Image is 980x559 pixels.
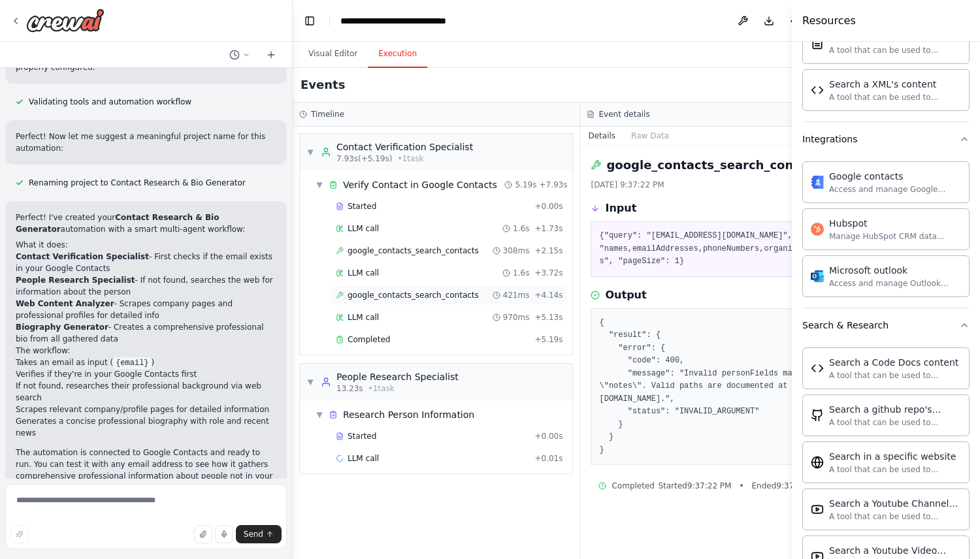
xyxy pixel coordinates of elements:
div: A tool that can be used to semantic search a query from a txt's content. [829,45,961,56]
div: Search in a specific website [829,450,961,463]
p: Perfect! Now let me suggest a meaningful project name for this automation: [16,131,276,154]
span: Started [348,431,376,441]
span: LLM call [348,453,379,464]
p: The automation is connected to Google Contacts and ready to run. You can test it with any email a... [16,447,276,494]
div: Search a Youtube Channels content [829,497,961,510]
button: Hide left sidebar [301,12,319,30]
span: Started [348,201,376,212]
div: A tool that can be used to semantic search a query from a Youtube Channels content. [829,511,961,522]
div: Integrations [802,156,970,308]
button: Switch to previous chat [224,47,255,63]
span: + 0.00s [534,201,563,212]
h3: Timeline [311,109,344,120]
span: Started 9:37:22 PM [658,481,731,491]
img: Githubsearchtool [811,409,824,422]
div: A tool that can be used to semantic search a query from a specific URL content. [829,464,961,475]
span: 7.93s (+5.19s) [336,153,392,164]
div: A tool that can be used to semantic search a query from a XML's content. [829,92,961,103]
span: ▼ [316,409,323,420]
div: People Research Specialist [336,370,459,383]
span: 421ms [503,290,530,300]
img: Google contacts [811,176,824,189]
div: Contact Verification Specialist [336,140,473,153]
li: Takes an email as input ( ) [16,357,276,368]
span: 1.6s [513,223,529,234]
button: Visual Editor [298,40,368,68]
strong: Contact Verification Specialist [16,252,149,261]
span: + 3.72s [534,268,563,278]
span: + 0.00s [534,431,563,441]
button: Start a new chat [261,47,282,63]
nav: breadcrumb [340,14,487,27]
li: - Scrapes company pages and professional profiles for detailed info [16,298,276,321]
li: - If not found, searches the web for information about the person [16,274,276,298]
li: If not found, researches their professional background via web search [16,380,276,404]
span: LLM call [348,223,379,234]
div: Integrations [802,133,857,146]
div: [DATE] 9:37:22 PM [591,180,857,190]
img: Youtubechannelsearchtool [811,503,824,516]
li: Generates a concise professional biography with role and recent news [16,415,276,439]
div: A tool that can be used to semantic search a query from a github repo's content. This is not the ... [829,417,961,428]
span: + 5.19s [534,334,563,345]
span: ▼ [306,377,314,387]
h2: google_contacts_search_contacts [606,156,826,174]
span: google_contacts_search_contacts [348,290,479,300]
span: 5.19s [515,180,536,190]
span: LLM call [348,268,379,278]
span: Verify Contact in Google Contacts [343,178,497,191]
span: + 1.73s [534,223,563,234]
span: google_contacts_search_contacts [348,246,479,256]
button: Details [580,127,623,145]
div: A tool that can be used to semantic search a query from a Code Docs content. [829,370,961,381]
strong: Biography Generator [16,323,108,332]
span: Completed [612,481,654,491]
span: 308ms [503,246,530,256]
h2: The workflow: [16,345,276,357]
span: 1.6s [513,268,529,278]
div: Hubspot [829,217,961,230]
img: Txtsearchtool [811,37,824,50]
button: Improve this prompt [10,525,29,543]
li: Scrapes relevant company/profile pages for detailed information [16,404,276,415]
span: ▼ [316,180,323,190]
span: • 1 task [368,383,395,394]
button: Integrations [802,122,970,156]
strong: Web Content Analyzer [16,299,114,308]
p: Perfect! I've created your automation with a smart multi-agent workflow: [16,212,276,235]
span: + 0.01s [534,453,563,464]
span: Ended 9:37:22 PM [752,481,821,491]
img: Hubspot [811,223,824,236]
span: + 7.93s [539,180,567,190]
div: Google contacts [829,170,961,183]
li: - Creates a comprehensive professional bio from all gathered data [16,321,276,345]
h4: Resources [802,13,856,29]
div: Manage HubSpot CRM data including contacts, deals, and companies. [829,231,961,242]
div: Search & Research [802,319,889,332]
div: Access and manage Google Contacts, including personal contacts and directory information. [829,184,961,195]
span: + 4.14s [534,290,563,300]
pre: { "result": { "error": { "code": 400, "message": "Invalid personFields mask path: \"notes\". Vali... [599,317,849,457]
img: Xmlsearchtool [811,84,824,97]
span: Completed [348,334,390,345]
h3: Event details [598,109,649,120]
code: {email} [113,357,151,369]
span: 13.23s [336,383,363,394]
div: Access and manage Outlook emails, calendar events, and contacts. [829,278,961,289]
strong: People Research Specialist [16,276,135,285]
img: Websitesearchtool [811,456,824,469]
li: Verifies if they're in your Google Contacts first [16,368,276,380]
h2: Events [301,76,345,94]
img: Microsoft outlook [811,270,824,283]
h2: What it does: [16,239,276,251]
strong: Contact Research & Bio Generator [16,213,219,234]
pre: {"query": "[EMAIL_ADDRESS][DOMAIN_NAME]", "readMask": "names,emailAddresses,phoneNumbers,organiza... [599,230,849,268]
h3: Output [605,287,646,303]
div: Search a github repo's content [829,403,961,416]
button: Send [236,525,282,543]
span: Research Person Information [343,408,474,421]
span: + 2.15s [534,246,563,256]
span: • 1 task [397,153,423,164]
div: Search a XML's content [829,78,961,91]
span: ▼ [306,147,314,157]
